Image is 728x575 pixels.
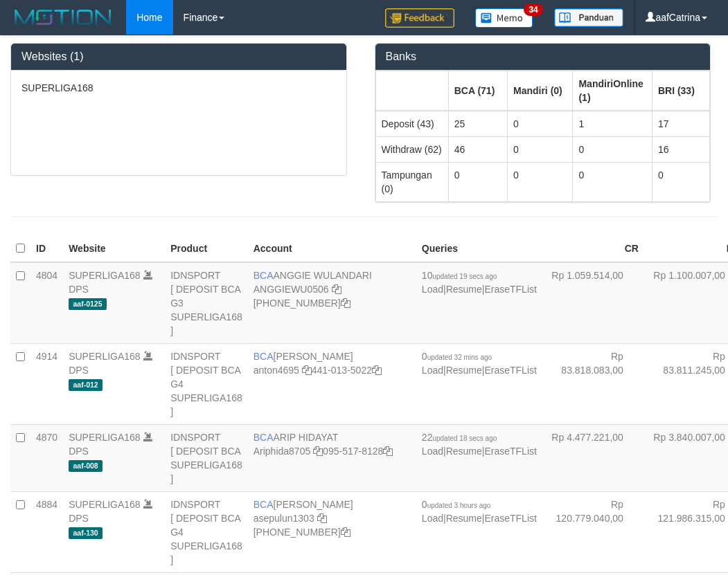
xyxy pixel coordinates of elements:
a: EraseTFList [484,446,536,457]
a: Copy 0955178128 to clipboard [383,446,393,457]
a: Copy Ariphida8705 to clipboard [313,446,323,457]
th: Group: activate to sort column ascending [573,71,652,111]
span: aaf-012 [69,379,103,391]
span: updated 3 hours ago [427,502,491,509]
a: anton4695 [254,365,299,376]
td: IDNSPORT [ DEPOSIT BCA SUPERLIGA168 ] [165,424,248,491]
a: Resume [446,365,482,376]
td: 0 [507,111,572,137]
a: Load [422,513,443,524]
span: 22 [422,432,497,443]
img: panduan.png [554,8,623,27]
a: SUPERLIGA168 [69,270,141,281]
th: CR [542,235,644,262]
td: 0 [573,162,652,201]
td: Tampungan (0) [375,162,448,201]
a: Resume [446,284,482,295]
span: updated 18 secs ago [432,435,497,442]
td: 4914 [30,343,63,424]
td: IDNSPORT [ DEPOSIT BCA G4 SUPERLIGA168 ] [165,491,248,572]
a: Load [422,284,443,295]
span: | | [422,270,537,295]
a: SUPERLIGA168 [69,432,141,443]
td: 25 [448,111,507,137]
a: Copy 4410135022 to clipboard [372,365,382,376]
span: 0 [422,351,492,362]
span: | | [422,499,537,524]
img: MOTION_logo.png [10,7,116,28]
td: DPS [63,491,165,572]
th: Group: activate to sort column ascending [375,71,448,111]
a: EraseTFList [484,513,536,524]
span: | | [422,351,537,376]
a: Copy 4062281875 to clipboard [341,527,350,538]
img: Feedback.jpg [385,8,454,28]
td: [PERSON_NAME] 441-013-5022 [248,343,416,424]
a: Ariphida8705 [254,446,311,457]
span: 10 [422,270,497,281]
a: SUPERLIGA168 [69,351,141,362]
span: BCA [254,270,274,281]
td: 17 [652,111,709,137]
th: Website [63,235,165,262]
span: aaf-0125 [69,298,107,310]
a: Resume [446,446,482,457]
a: asepulun1303 [254,513,314,524]
td: 0 [507,136,572,162]
a: EraseTFList [484,284,536,295]
span: BCA [254,432,274,443]
th: Group: activate to sort column ascending [448,71,507,111]
a: EraseTFList [484,365,536,376]
th: Group: activate to sort column ascending [652,71,709,111]
td: DPS [63,343,165,424]
td: DPS [63,262,165,344]
td: DPS [63,424,165,491]
td: 0 [507,162,572,201]
h3: Websites (1) [21,51,336,63]
td: ARIP HIDAYAT 095-517-8128 [248,424,416,491]
td: IDNSPORT [ DEPOSIT BCA G4 SUPERLIGA168 ] [165,343,248,424]
td: 4804 [30,262,63,344]
a: Load [422,365,443,376]
td: 0 [573,136,652,162]
h3: Banks [386,51,700,63]
td: 16 [652,136,709,162]
a: Load [422,446,443,457]
a: ANGGIEWU0506 [254,284,329,295]
span: BCA [254,499,274,510]
img: Button%20Memo.svg [475,8,533,28]
td: 0 [448,162,507,201]
a: Copy 4062213373 to clipboard [341,298,350,309]
p: SUPERLIGA168 [21,81,336,95]
span: 34 [524,3,542,16]
td: 4884 [30,491,63,572]
td: 0 [652,162,709,201]
span: aaf-130 [69,527,103,539]
th: ID [30,235,63,262]
span: 0 [422,499,491,510]
a: Copy ANGGIEWU0506 to clipboard [332,284,341,295]
a: Resume [446,513,482,524]
td: Rp 83.818.083,00 [542,343,644,424]
th: Product [165,235,248,262]
td: 4870 [30,424,63,491]
td: 1 [573,111,652,137]
td: Rp 1.059.514,00 [542,262,644,344]
th: Queries [416,235,542,262]
td: Withdraw (62) [375,136,448,162]
td: 46 [448,136,507,162]
span: updated 19 secs ago [432,273,497,280]
th: Group: activate to sort column ascending [507,71,572,111]
span: | | [422,432,537,457]
td: ANGGIE WULANDARI [PHONE_NUMBER] [248,262,416,344]
a: SUPERLIGA168 [69,499,141,510]
td: IDNSPORT [ DEPOSIT BCA G3 SUPERLIGA168 ] [165,262,248,344]
span: BCA [254,351,274,362]
span: aaf-008 [69,460,103,472]
td: Rp 4.477.221,00 [542,424,644,491]
td: Deposit (43) [375,111,448,137]
a: Copy asepulun1303 to clipboard [317,513,327,524]
a: Copy anton4695 to clipboard [302,365,312,376]
th: Account [248,235,416,262]
span: updated 32 mins ago [427,354,492,361]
